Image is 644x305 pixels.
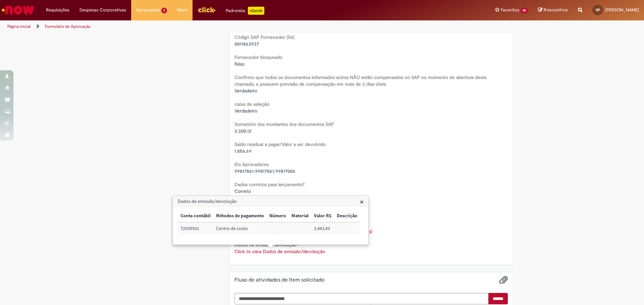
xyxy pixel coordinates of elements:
[234,108,257,114] span: Verdadeiro
[234,181,305,187] b: Dados corretos para lançamento?
[544,7,568,13] span: Rascunhos
[234,141,326,147] b: Saldo residual a pagar/Valor a ser devolvido
[234,161,269,167] b: IDs Aprovadores
[178,222,213,235] td: Conta contábil: 72039501
[46,7,69,13] span: Requisições
[234,34,294,40] b: Código SAP Fornecedor (S4)
[234,54,282,60] b: Fornecedor bloqueado
[267,210,289,222] th: Número
[7,24,31,29] a: Página inicial
[234,61,245,67] span: Falso
[538,7,568,13] a: Rascunhos
[45,24,91,29] a: Formulário de Aprovação
[173,196,368,207] h3: Dados de emissão/devolução
[5,20,424,33] ul: Trilhas de página
[267,222,289,235] td: Número:
[234,293,489,304] textarea: Digite sua mensagem aqui...
[234,248,325,254] a: Click to view Dados de emissão/devolução
[178,210,213,222] th: Conta contábil
[311,222,334,235] td: Valor R$: 1.443,43
[161,8,167,13] span: 2
[213,222,267,235] td: Métodos de pagamento: Centro de custo
[360,197,364,206] span: ×
[1,3,35,17] img: ServiceNow
[234,88,257,94] span: Verdadeiro
[226,7,264,15] div: Padroniza
[234,148,252,154] span: 1.856,69
[311,210,334,222] th: Valor R$
[499,276,508,284] button: Adicionar anexos
[177,7,187,13] span: More
[234,168,296,174] span: 99817861;99817861;99817006
[234,74,487,87] b: Confirmo que todos os documentos informados acima NÃO estão compensados no SAP no momento de aber...
[234,121,334,127] b: Somatório dos montantes dos documentos SAP
[79,7,126,13] span: Despesas Corporativas
[234,277,324,283] h2: Fluxo de atividades de Item solicitado Histórico de tíquete
[605,7,639,13] span: [PERSON_NAME]
[172,196,369,245] div: Dados de emissão/devolução
[213,210,267,222] th: Métodos de pagamento
[234,41,259,47] span: 0011863937
[334,222,360,235] td: Descrição:
[248,7,264,15] p: +GenAi
[596,8,600,12] span: GP
[501,7,519,13] span: Favoritos
[521,8,528,13] span: 22
[234,101,269,107] b: caixa de seleção
[136,7,160,13] span: Aprovações
[234,128,251,134] span: 3.300,12
[234,188,251,194] span: Correto
[360,198,364,205] button: Close
[198,5,216,15] img: click_logo_yellow_360x200.png
[289,210,311,222] th: Material
[289,222,311,235] td: Material:
[334,210,360,222] th: Descrição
